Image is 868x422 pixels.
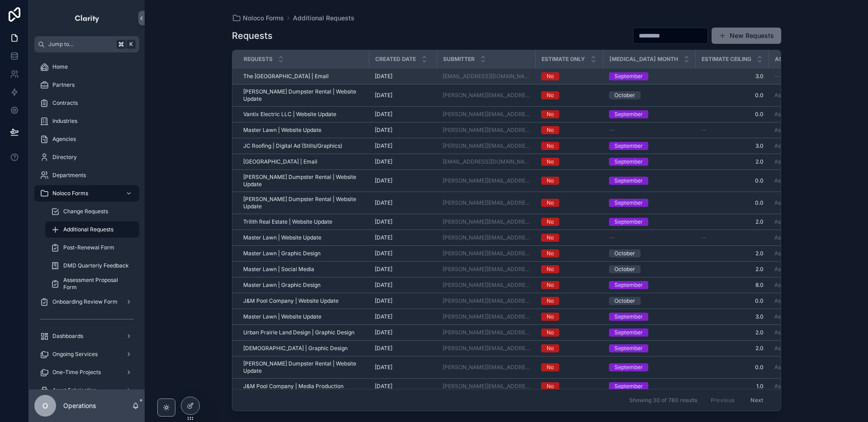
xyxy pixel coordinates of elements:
[547,142,554,150] div: No
[774,199,804,206] a: Asana Task
[443,234,530,241] a: [PERSON_NAME][EMAIL_ADDRESS][DOMAIN_NAME]
[774,364,804,370] a: Asana Task
[701,127,707,134] span: --
[375,329,392,336] span: [DATE]
[774,313,831,320] a: Asana Task
[774,111,831,118] a: Asana Task
[701,329,764,336] span: 2.0
[29,52,145,389] div: scrollable content
[232,14,284,23] a: Noloco Forms
[774,92,831,99] a: Asana Task
[541,72,598,80] a: No
[34,149,139,165] a: Directory
[443,111,530,118] a: [PERSON_NAME][EMAIL_ADDRESS][DOMAIN_NAME]
[774,281,831,289] a: Asana Task
[541,328,598,337] a: No
[243,73,364,80] a: The [GEOGRAPHIC_DATA] | Email
[243,266,364,273] a: Master Lawn | Social Media
[614,158,643,166] div: September
[375,158,392,165] span: [DATE]
[48,41,113,48] span: Jump to...
[243,329,354,336] span: Urban Prairie Land Design | Graphic Design
[609,328,690,337] a: September
[63,244,114,251] span: Post-Renewal Form
[774,218,831,225] a: Asana Task
[774,234,831,241] a: Asana Task
[701,73,764,80] span: 3.0
[774,158,831,165] a: Asana Task
[443,250,530,257] a: [PERSON_NAME][EMAIL_ADDRESS][DOMAIN_NAME]
[52,172,86,179] span: Departments
[243,158,364,165] a: [GEOGRAPHIC_DATA] | Email
[541,177,598,185] a: No
[375,364,432,371] a: [DATE]
[375,142,432,150] a: [DATE]
[701,177,764,184] span: 0.0
[701,92,764,99] a: 0.0
[547,344,554,352] div: No
[614,328,643,337] div: September
[243,111,336,118] span: Vantix Electric LLC | Website Update
[45,258,139,274] a: DMD Quarterly Feedback
[614,313,643,321] div: September
[243,173,364,188] span: [PERSON_NAME] Dumpster Rental | Website Update
[609,177,690,185] a: September
[701,127,764,134] a: --
[541,218,598,226] a: No
[243,142,364,150] a: JC Roofing | Digital Ad (Stills/Graphics)
[443,329,530,336] a: [PERSON_NAME][EMAIL_ADDRESS][DOMAIN_NAME]
[701,142,764,150] span: 3.0
[443,297,530,305] a: [PERSON_NAME][EMAIL_ADDRESS][DOMAIN_NAME]
[701,158,764,165] a: 2.0
[614,297,635,305] div: October
[34,185,139,202] a: Noloco Forms
[45,239,139,256] a: Post-Renewal Form
[609,110,690,118] a: September
[701,111,764,118] a: 0.0
[541,297,598,305] a: No
[243,127,321,134] span: Master Lawn | Website Update
[443,281,530,289] a: [PERSON_NAME][EMAIL_ADDRESS][DOMAIN_NAME]
[375,313,432,320] a: [DATE]
[774,364,831,371] a: Asana Task
[243,360,364,375] span: [PERSON_NAME] Dumpster Rental | Website Update
[443,92,530,99] a: [PERSON_NAME][EMAIL_ADDRESS][DOMAIN_NAME]
[52,136,76,143] span: Agencies
[701,297,764,305] a: 0.0
[774,199,831,206] a: Asana Task
[547,218,554,226] div: No
[701,234,707,241] span: --
[609,91,690,99] a: October
[443,158,530,165] a: [EMAIL_ADDRESS][DOMAIN_NAME]
[243,250,364,257] a: Master Lawn | Graphic Design
[52,63,68,70] span: Home
[701,266,764,273] a: 2.0
[614,72,643,80] div: September
[52,81,75,89] span: Partners
[375,281,432,289] a: [DATE]
[375,111,392,118] span: [DATE]
[243,196,364,210] span: [PERSON_NAME] Dumpster Rental | Website Update
[443,142,530,150] a: [PERSON_NAME][EMAIL_ADDRESS][DOMAIN_NAME]
[243,313,321,320] span: Master Lawn | Website Update
[774,281,804,288] a: Asana Task
[609,142,690,150] a: September
[701,364,764,371] a: 0.0
[774,250,831,257] a: Asana Task
[774,329,804,336] a: Asana Task
[614,344,643,352] div: September
[774,73,831,80] a: --
[701,250,764,257] a: 2.0
[547,234,554,242] div: No
[243,127,364,134] a: Master Lawn | Website Update
[34,36,139,52] button: Jump to...K
[34,364,139,380] a: One-Time Projects
[774,297,831,305] a: Asana Task
[547,126,554,134] div: No
[375,127,432,134] a: [DATE]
